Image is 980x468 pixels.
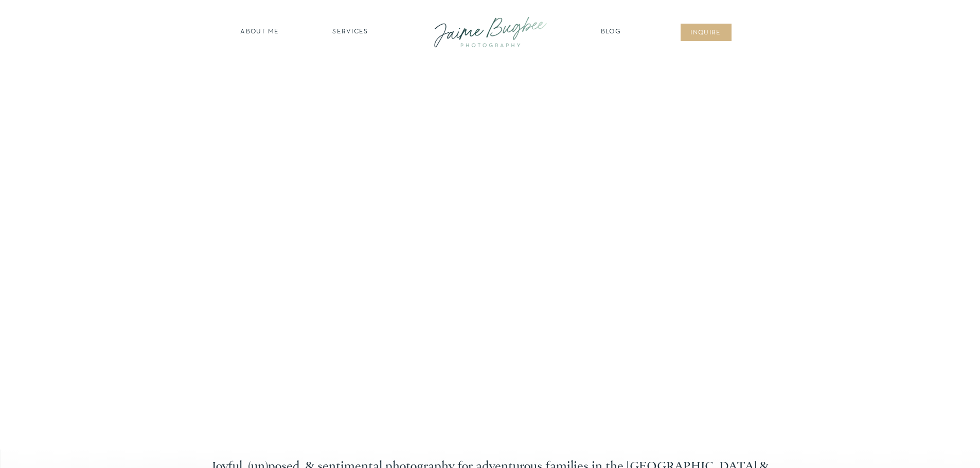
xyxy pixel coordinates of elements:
[685,28,727,39] a: inqUIre
[598,27,624,38] a: Blog
[238,27,282,38] a: about ME
[322,27,380,38] a: SERVICES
